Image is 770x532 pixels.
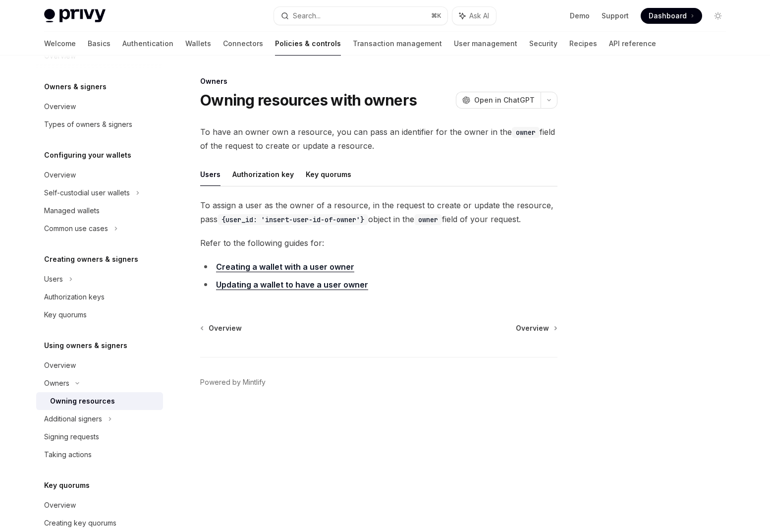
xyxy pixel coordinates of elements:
[293,10,321,22] div: Search...
[414,214,442,225] code: owner
[44,413,102,425] div: Additional signers
[201,323,242,333] a: Overview
[44,479,90,491] h5: Key quorums
[218,214,368,225] code: {user_id: 'insert-user-id-of-owner'}
[529,32,557,56] a: Security
[122,32,173,56] a: Authentication
[36,202,163,220] a: Managed wallets
[469,11,489,21] span: Ask AI
[516,323,549,333] span: Overview
[44,449,92,461] div: Taking actions
[88,32,110,56] a: Basics
[36,496,163,514] a: Overview
[200,91,417,109] h1: Owning resources with owners
[44,9,106,23] img: light logo
[200,125,557,153] span: To have an owner own a resource, you can pass an identifier for the owner in the field of the req...
[512,127,540,138] code: owner
[200,198,557,226] span: To assign a user as the owner of a resource, in the request to create or update the resource, pas...
[710,8,726,24] button: Toggle dark mode
[44,499,76,511] div: Overview
[456,92,541,109] button: Open in ChatGPT
[232,163,294,186] button: Authorization key
[216,280,368,290] a: Updating a wallet to have a user owner
[44,169,76,181] div: Overview
[44,431,99,443] div: Signing requests
[44,187,130,199] div: Self-custodial user wallets
[570,11,590,21] a: Demo
[44,205,100,217] div: Managed wallets
[641,8,702,24] a: Dashboard
[474,95,535,105] span: Open in ChatGPT
[44,309,87,321] div: Key quorums
[44,291,105,303] div: Authorization keys
[44,32,76,56] a: Welcome
[452,7,496,25] button: Ask AI
[275,32,341,56] a: Policies & controls
[36,288,163,306] a: Authorization keys
[44,517,116,529] div: Creating key quorums
[431,12,441,20] span: ⌘ K
[44,253,138,265] h5: Creating owners & signers
[185,32,211,56] a: Wallets
[36,428,163,446] a: Signing requests
[36,392,163,410] a: Owning resources
[306,163,351,186] button: Key quorums
[516,323,556,333] a: Overview
[44,340,127,352] h5: Using owners & signers
[454,32,517,56] a: User management
[44,359,76,371] div: Overview
[274,7,447,25] button: Search...⌘K
[44,377,69,389] div: Owners
[200,236,557,250] span: Refer to the following guides for:
[609,32,656,56] a: API reference
[50,395,115,407] div: Owning resources
[36,116,163,133] a: Types of owners & signers
[44,223,108,235] div: Common use cases
[36,356,163,374] a: Overview
[36,306,163,324] a: Key quorums
[44,101,76,113] div: Overview
[36,166,163,184] a: Overview
[200,377,266,387] a: Powered by Mintlify
[569,32,597,56] a: Recipes
[353,32,442,56] a: Transaction management
[36,446,163,464] a: Taking actions
[44,81,107,93] h5: Owners & signers
[649,11,687,21] span: Dashboard
[44,149,131,161] h5: Configuring your wallets
[200,163,220,186] button: Users
[223,32,263,56] a: Connectors
[216,262,354,272] a: Creating a wallet with a user owner
[44,273,63,285] div: Users
[209,323,242,333] span: Overview
[36,98,163,116] a: Overview
[44,118,132,130] div: Types of owners & signers
[36,514,163,532] a: Creating key quorums
[602,11,629,21] a: Support
[200,76,557,86] div: Owners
